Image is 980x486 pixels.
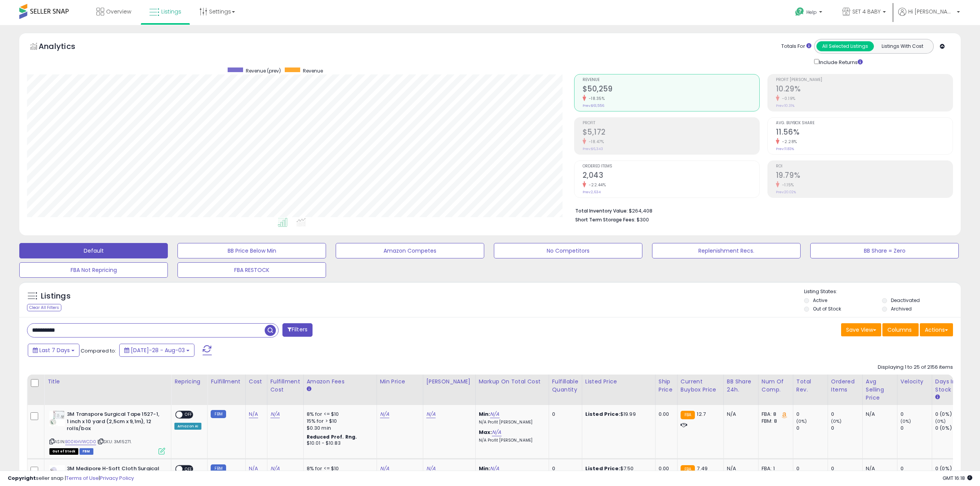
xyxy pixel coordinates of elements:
span: OFF [182,412,195,418]
small: (0%) [935,418,946,424]
div: 0 [796,411,828,418]
div: BB Share 24h. [727,378,755,394]
div: N/A [727,465,752,472]
h2: 11.56% [776,128,953,138]
button: BB Share = Zero [810,243,959,258]
b: Total Inventory Value: [575,208,628,214]
label: Archived [891,305,912,312]
h2: 2,043 [583,171,759,181]
div: 0 [552,465,576,472]
div: [PERSON_NAME] [426,378,472,386]
label: Active [813,297,827,304]
div: $7.50 [585,465,649,472]
div: Cost [249,378,264,386]
small: Days In Stock. [935,394,940,401]
div: $10.01 - $10.83 [307,440,371,447]
b: Min: [479,465,490,472]
div: Num of Comp. [762,378,790,394]
b: Reduced Prof. Rng. [307,434,357,440]
img: 419M8LysVML._SL40_.jpg [49,411,65,426]
b: Listed Price: [585,410,620,418]
div: $19.99 [585,411,649,418]
small: -18.47% [586,139,604,145]
span: $300 [637,216,649,223]
button: Last 7 Days [28,344,79,357]
span: 2025-08-11 16:18 GMT [943,474,972,482]
a: N/A [380,410,389,418]
i: Get Help [795,7,804,17]
span: Ordered Items [583,164,759,169]
a: N/A [270,465,280,472]
div: Displaying 1 to 25 of 2156 items [878,364,953,371]
h2: $5,172 [583,128,759,138]
b: Listed Price: [585,465,620,472]
small: (0%) [831,418,842,424]
div: Fulfillment [211,378,242,386]
div: Current Buybox Price [681,378,720,394]
span: Hi [PERSON_NAME] [908,8,955,15]
button: FBA RESTOCK [177,262,326,278]
b: 3M Medipore H-Soft Cloth Surgical Tape [67,465,161,481]
small: FBA [681,411,695,419]
label: Out of Stock [813,305,841,312]
span: Listings [161,8,181,15]
div: ASIN: [49,411,165,454]
button: Amazon Competes [336,243,484,258]
span: Last 7 Days [39,346,70,354]
button: Save View [841,323,881,336]
div: Listed Price [585,378,652,386]
span: FBM [79,448,93,455]
div: Markup on Total Cost [479,378,546,386]
button: All Selected Listings [816,41,874,51]
small: (0%) [796,418,807,424]
span: Help [806,9,817,15]
div: Fulfillment Cost [270,378,300,394]
a: Terms of Use [66,474,99,482]
a: N/A [426,465,436,472]
div: 0 (0%) [935,425,966,432]
th: The percentage added to the cost of goods (COGS) that forms the calculator for Min & Max prices. [475,375,549,405]
img: 31WkR9nPNpL._SL40_.jpg [49,465,65,478]
span: ROI [776,164,953,169]
span: Revenue (prev) [246,67,281,74]
div: Ordered Items [831,378,859,394]
small: -0.19% [779,96,796,101]
span: 7.49 [697,465,708,472]
a: Help [789,1,830,25]
span: Compared to: [81,347,116,354]
button: Replenishment Recs. [652,243,801,258]
p: N/A Profit [PERSON_NAME] [479,438,543,443]
small: -18.35% [586,96,605,101]
label: Deactivated [891,297,920,304]
div: 0 [901,465,932,472]
h2: 19.79% [776,171,953,181]
strong: Copyright [8,474,36,482]
small: -2.28% [779,139,797,145]
small: Prev: $6,343 [583,147,603,151]
span: Revenue [583,78,759,82]
small: -22.44% [586,182,606,188]
div: Velocity [901,378,929,386]
small: FBM [211,410,226,418]
div: 0 (0%) [935,411,966,418]
div: 0.00 [659,465,671,472]
a: N/A [270,410,280,418]
small: -1.15% [779,182,794,188]
button: Columns [882,323,919,336]
div: N/A [866,465,891,472]
button: Actions [920,323,953,336]
b: 3M Transpore Surgical Tape 1527-1, 1 inch x 10 yard (2,5cm x 9,1m), 12 rolls/box [67,411,161,434]
a: N/A [249,410,258,418]
span: Columns [887,326,912,334]
button: [DATE]-28 - Aug-03 [119,344,194,357]
b: Short Term Storage Fees: [575,216,635,223]
span: OFF [182,466,195,472]
a: N/A [492,429,501,436]
a: N/A [249,465,258,472]
small: Prev: $61,556 [583,103,604,108]
span: SET 4 BABY [852,8,880,15]
div: N/A [866,411,891,418]
div: Title [47,378,168,386]
div: Amazon AI [174,423,201,430]
span: All listings that are currently out of stock and unavailable for purchase on Amazon [49,448,78,455]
